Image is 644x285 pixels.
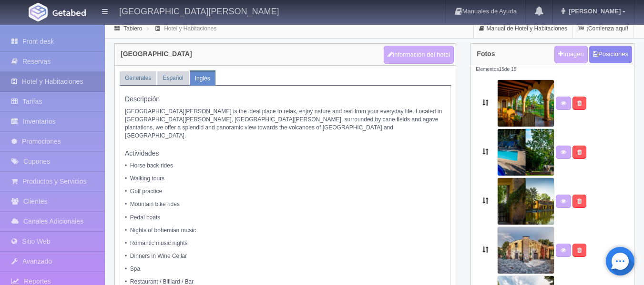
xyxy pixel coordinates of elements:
[384,46,454,64] button: Información del hotel
[125,265,446,273] p: • Spa
[125,214,446,222] p: • Pedal boats
[476,67,516,72] small: Elementos de 15
[497,177,554,225] img: 558_7405.jpg
[52,9,86,16] img: Getabed
[477,50,495,58] h4: Fotos
[121,50,192,58] h4: [GEOGRAPHIC_DATA]
[29,3,48,21] img: Getabed
[497,128,554,176] img: 558_7404.jpg
[120,71,156,85] a: Generales
[125,239,446,247] p: • Romantic music nights
[125,150,446,157] h5: Actividades
[589,46,632,63] button: Posiciones
[499,67,504,72] span: 15
[554,46,587,63] a: Imagen
[125,96,446,103] h5: Descripción
[125,252,446,260] p: • Dinners in Wine Cellar
[497,79,554,127] img: 558_7313.jpg
[157,71,188,85] a: Español
[125,187,446,196] p: • Golf practice
[119,5,279,17] h4: [GEOGRAPHIC_DATA][PERSON_NAME]
[474,20,572,38] a: Manual de Hotel y Habitaciones
[190,72,215,86] a: Inglés
[123,25,142,32] a: Tablero
[125,200,446,208] p: • Mountain bike rides
[125,162,446,170] p: • Horse back rides
[566,8,621,15] span: [PERSON_NAME]
[497,226,554,274] img: 558_6614.png
[125,108,446,140] p: [GEOGRAPHIC_DATA][PERSON_NAME] is the ideal place to relax, enjoy nature and rest from your every...
[573,20,634,38] a: ¡Comienza aquí!
[125,226,446,235] p: • Nights of bohemian music
[164,25,216,32] a: Hotel y Habitaciones
[125,175,446,183] p: • Walking tours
